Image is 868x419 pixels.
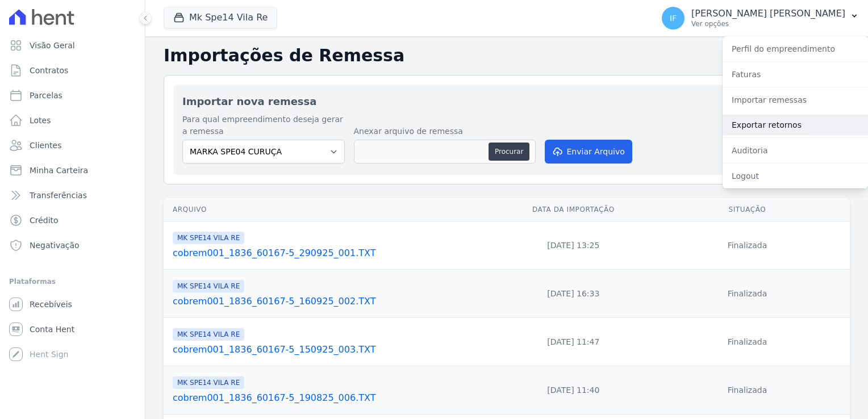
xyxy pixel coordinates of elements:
a: Lotes [5,109,140,132]
a: Negativação [5,234,140,257]
a: Recebíveis [5,293,140,316]
label: Anexar arquivo de remessa [354,125,536,137]
a: cobrem001_1836_60167-5_190825_006.TXT [173,391,498,405]
span: Negativação [30,240,80,251]
td: [DATE] 11:40 [502,366,645,414]
a: Exportar retornos [723,115,868,135]
a: Minha Carteira [5,159,140,182]
span: Conta Hent [30,324,74,335]
a: Faturas [723,64,868,85]
a: cobrem001_1836_60167-5_150925_003.TXT [173,343,498,357]
h2: Importar nova remessa [182,94,831,109]
a: Transferências [5,184,140,207]
h2: Importações de Remessa [164,45,850,66]
td: Finalizada [645,366,850,414]
a: Auditoria [723,140,868,161]
a: Contratos [5,59,140,82]
a: Perfil do empreendimento [723,39,868,59]
span: IF [670,14,677,22]
span: Recebíveis [30,299,72,310]
th: Situação [645,198,850,221]
td: [DATE] 11:47 [502,318,645,366]
a: Conta Hent [5,318,140,341]
button: Procurar [489,143,529,161]
a: Crédito [5,209,140,232]
span: MK SPE14 VILA RE [173,376,244,389]
td: Finalizada [645,221,850,270]
td: Finalizada [645,270,850,318]
a: Logout [723,166,868,186]
p: [PERSON_NAME] [PERSON_NAME] [691,8,845,19]
span: Crédito [30,215,59,226]
span: Visão Geral [30,40,75,51]
span: MK SPE14 VILA RE [173,232,244,244]
button: IF [PERSON_NAME] [PERSON_NAME] Ver opções [653,2,868,34]
a: Visão Geral [5,34,140,57]
span: Minha Carteira [30,165,88,176]
span: MK SPE14 VILA RE [173,328,244,341]
span: Contratos [30,65,68,76]
td: [DATE] 13:25 [502,221,645,270]
span: Lotes [30,115,51,126]
button: Mk Spe14 Vila Re [164,7,277,28]
td: [DATE] 16:33 [502,270,645,318]
span: Clientes [30,140,61,151]
td: Finalizada [645,318,850,366]
a: Clientes [5,134,140,157]
p: Ver opções [691,19,845,28]
span: MK SPE14 VILA RE [173,280,244,292]
a: cobrem001_1836_60167-5_290925_001.TXT [173,246,498,260]
th: Arquivo [164,198,502,221]
span: Transferências [30,190,87,201]
span: Parcelas [30,90,62,101]
th: Data da Importação [502,198,645,221]
label: Para qual empreendimento deseja gerar a remessa [182,114,345,137]
a: cobrem001_1836_60167-5_160925_002.TXT [173,295,498,308]
div: Plataformas [9,275,136,288]
button: Enviar Arquivo [545,140,632,164]
a: Parcelas [5,84,140,107]
a: Importar remessas [723,90,868,110]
